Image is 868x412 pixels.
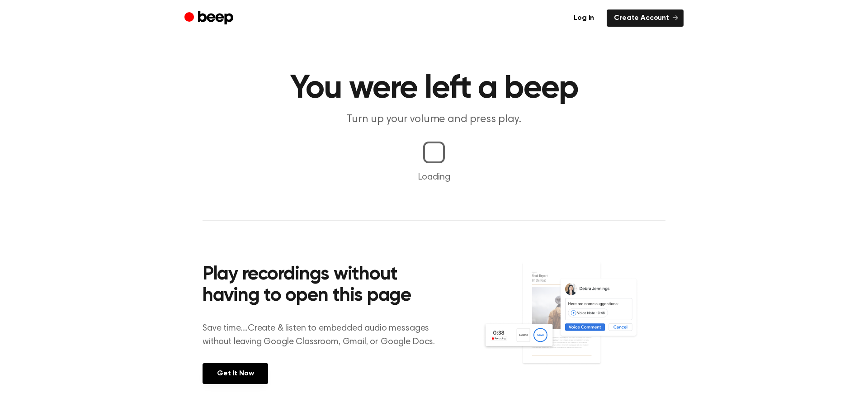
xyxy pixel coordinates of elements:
a: Get It Now [203,363,268,384]
h2: Play recordings without having to open this page [203,264,446,307]
img: Voice Comments on Docs and Recording Widget [482,261,665,383]
a: Create Account [607,9,684,27]
p: Save time....Create & listen to embedded audio messages without leaving Google Classroom, Gmail, ... [203,322,446,349]
h1: You were left a beep [203,72,665,105]
p: Loading [11,170,857,184]
a: Log in [566,9,601,27]
a: Beep [184,9,236,27]
p: Turn up your volume and press play. [260,112,608,127]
